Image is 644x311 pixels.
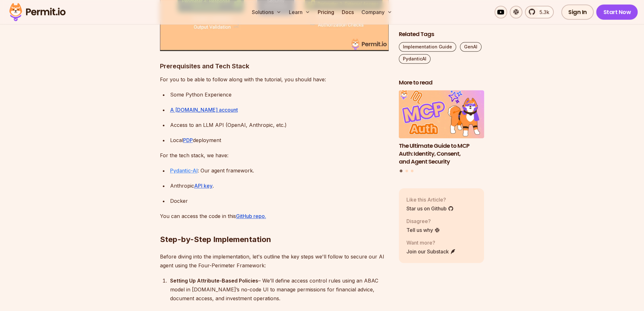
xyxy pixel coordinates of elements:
h2: Related Tags [399,30,484,38]
button: Learn [286,6,313,18]
p: Like this Article? [406,196,454,203]
p: Before diving into the implementation, let's outline the key steps we'll follow to secure our AI ... [160,252,389,270]
span: 5.3k [536,8,549,16]
a: Start Now [596,4,638,20]
h3: The Ultimate Guide to MCP Auth: Identity, Consent, and Agent Security [399,142,484,165]
strong: Setting Up Attribute-Based Policies [170,277,258,284]
a: GenAI [460,42,481,52]
button: Company [359,6,395,18]
button: Solutions [249,6,284,18]
h3: Prerequisites and Tech Stack [160,61,389,71]
div: Anthropic . [170,181,389,190]
a: A [DOMAIN_NAME] account [170,107,238,113]
a: Pydantic-AI [170,167,198,174]
p: You can access the code in this [160,212,389,221]
div: Some Python Experience [170,90,389,99]
a: Sign In [561,4,594,20]
a: PDP [183,137,193,143]
a: 5.3k [525,6,554,18]
a: GitHub repo. [236,213,266,219]
img: The Ultimate Guide to MCP Auth: Identity, Consent, and Agent Security [399,90,484,139]
button: Go to slide 2 [405,170,408,172]
div: : Our agent framework. [170,166,389,175]
img: Permit logo [6,1,68,23]
div: – We’ll define access control rules using an ABAC model in [DOMAIN_NAME]’s no-code UI to manage p... [170,276,389,303]
a: Implementation Guide [399,42,456,52]
button: Go to slide 3 [411,170,413,172]
button: Go to slide 1 [400,170,403,172]
div: Local deployment [170,136,389,145]
a: Tell us why [406,226,440,234]
a: Join our Substack [406,248,456,255]
h2: Step-by-Step Implementation [160,209,389,245]
h2: More to read [399,79,484,87]
li: 1 of 3 [399,90,484,166]
div: Docker [170,196,389,205]
a: API key [194,183,213,189]
div: Posts [399,90,484,173]
p: Disagree? [406,217,440,225]
a: PydanticAI [399,54,430,64]
a: Pricing [315,6,337,18]
p: For the tech stack, we have: [160,151,389,160]
p: Want more? [406,239,456,246]
a: Docs [339,6,356,18]
a: Star us on Github [406,205,454,212]
p: For you to be able to follow along with the tutorial, you should have: [160,75,389,84]
div: Access to an LLM API (OpenAI, Anthropic, etc.) [170,121,389,129]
